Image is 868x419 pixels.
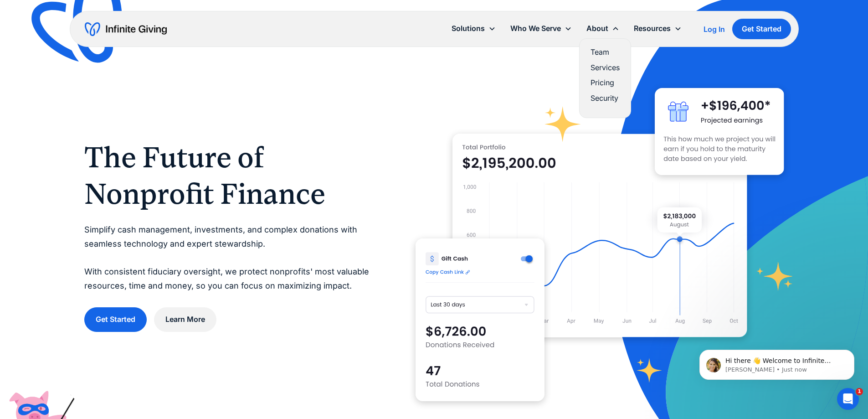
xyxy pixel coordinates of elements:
div: Solutions [444,19,503,38]
div: Resources [634,22,671,35]
a: Pricing [591,77,620,89]
div: About [586,22,608,35]
div: Log In [704,26,725,33]
img: nonprofit donation platform [452,134,747,337]
a: home [85,22,167,36]
h1: The Future of Nonprofit Finance [84,139,379,212]
a: Get Started [84,307,147,331]
iframe: Intercom live chat [837,388,859,410]
span: 1 [856,388,863,395]
div: Solutions [452,22,485,35]
div: Who We Serve [510,22,561,35]
a: Learn More [154,307,216,331]
img: fundraising star [756,262,793,290]
a: Security [591,92,620,104]
a: Log In [704,24,725,35]
p: Simplify cash management, investments, and complex donations with seamless technology and expert ... [84,223,379,293]
a: Services [591,62,620,74]
a: Get Started [732,19,791,39]
a: Team [591,46,620,58]
nav: About [579,38,631,118]
div: About [579,19,627,38]
div: Who We Serve [503,19,579,38]
iframe: Intercom notifications message [686,331,868,394]
div: Resources [627,19,689,38]
img: donation software for nonprofits [416,238,544,401]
